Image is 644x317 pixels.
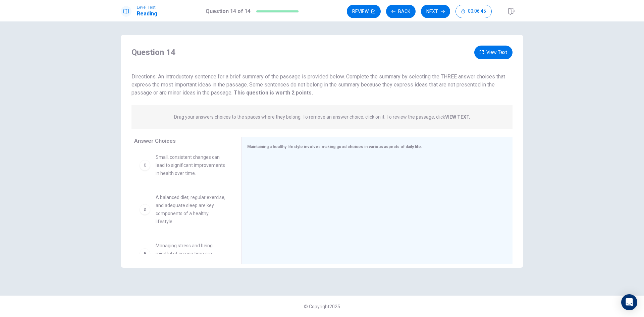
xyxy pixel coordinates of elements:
[140,160,150,171] div: C
[386,5,416,18] button: Back
[474,46,513,59] button: View Text
[468,9,486,14] span: 00:06:45
[156,153,225,177] span: Small, consistent changes can lead to significant improvements in health over time.
[445,114,470,120] strong: VIEW TEXT.
[137,5,157,10] span: Level Test
[347,5,381,18] button: Review
[156,242,225,266] span: Managing stress and being mindful of screen time are important for overall well-being.
[134,148,231,183] div: CSmall, consistent changes can lead to significant improvements in health over time.
[134,138,176,144] span: Answer Choices
[304,304,340,309] span: © Copyright 2025
[421,5,450,18] button: Next
[140,204,150,215] div: D
[621,294,637,310] div: Open Intercom Messenger
[137,10,157,18] h1: Reading
[134,236,231,271] div: EManaging stress and being mindful of screen time are important for overall well-being.
[206,7,251,15] h1: Question 14 of 14
[174,114,470,120] p: Drag your answers choices to the spaces where they belong. To remove an answer choice, click on i...
[134,188,231,231] div: DA balanced diet, regular exercise, and adequate sleep are key components of a healthy lifestyle.
[140,248,150,259] div: E
[131,73,505,96] span: Directions: An introductory sentence for a brief summary of the passage is provided below. Comple...
[131,47,175,58] h4: Question 14
[247,144,422,149] span: Maintaining a healthy lifestyle involves making good choices in various aspects of daily life.
[232,89,313,96] strong: This question is worth 2 points.
[156,193,225,226] span: A balanced diet, regular exercise, and adequate sleep are key components of a healthy lifestyle.
[455,5,492,18] button: 00:06:45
